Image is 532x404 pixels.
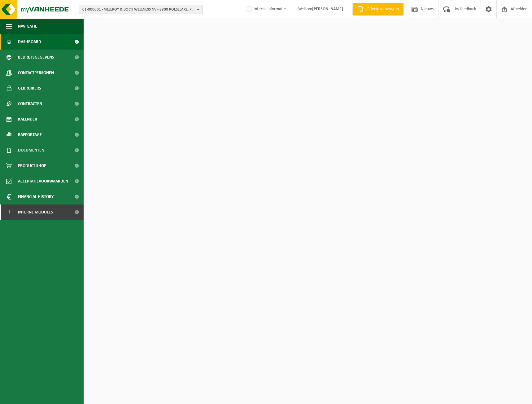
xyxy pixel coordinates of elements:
[365,6,400,12] span: Offerte aanvragen
[18,65,54,81] span: Contactpersonen
[312,7,343,11] strong: [PERSON_NAME]
[18,81,41,96] span: Gebruikers
[18,189,54,204] span: Financial History
[18,127,42,143] span: Rapportage
[6,204,12,220] span: I
[18,112,37,127] span: Kalender
[18,158,46,173] span: Product Shop
[352,3,403,15] a: Offerte aanvragen
[18,173,68,189] span: Acceptatievoorwaarden
[18,204,53,220] span: Interne modules
[18,50,54,65] span: Bedrijfsgegevens
[82,5,194,14] span: 01-000001 - VILLEROY & BOCH WELLNESS NV - 8800 ROESELARE, POPULIERSTRAAT 1
[18,19,37,34] span: Navigatie
[18,96,42,112] span: Contracten
[18,143,44,158] span: Documenten
[18,34,41,50] span: Dashboard
[245,5,286,14] label: Interne informatie
[79,5,203,14] button: 01-000001 - VILLEROY & BOCH WELLNESS NV - 8800 ROESELARE, POPULIERSTRAAT 1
